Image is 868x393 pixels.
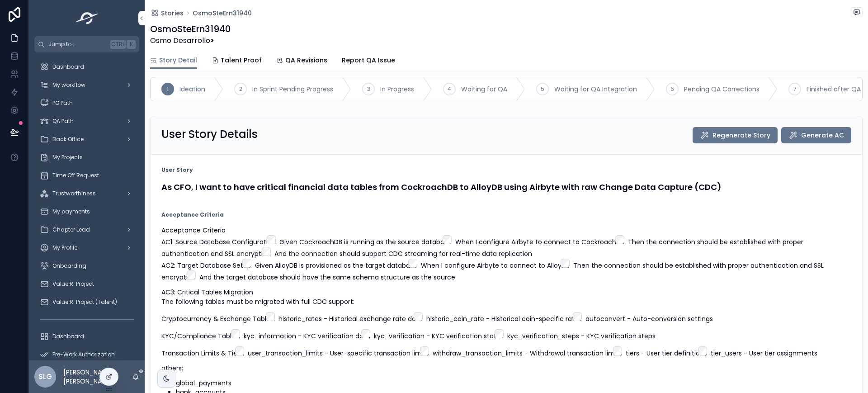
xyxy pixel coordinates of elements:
[285,56,327,65] span: QA Revisions
[34,167,139,184] a: Time Off Request
[159,56,197,65] span: Story Detail
[34,204,139,220] a: My payments
[34,113,139,129] a: QA Path
[150,9,184,18] a: Stories
[34,95,139,111] a: PO Path
[34,77,139,93] a: My workflow
[52,190,96,197] span: Trustworthiness
[52,333,84,340] span: Dashboard
[161,312,851,324] p: Cryptocurrency & Exchange Tables: historic_rates - Historical exchange rate data historic_coin_ra...
[554,85,637,94] span: Waiting for QA Integration
[34,346,139,363] a: Pre-Work Authorization
[367,85,370,93] span: 3
[252,85,333,94] span: In Sprint Pending Progress
[52,262,86,270] span: Onboarding
[684,85,759,94] span: Pending QA Corrections
[161,226,851,282] p: Acceptance Criteria AC1: Source Database Configuration Given CockroachDB is running as the source...
[34,240,139,256] a: My Profile
[801,131,844,140] span: Generate AC
[34,222,139,238] a: Chapter Lead
[34,131,139,147] a: Back Office
[161,211,224,218] strong: Acceptance Criteria
[52,280,94,288] span: Value R. Project
[179,85,205,94] span: Ideation
[712,131,770,140] span: Regenerate Story
[210,35,214,46] strong: >
[150,23,231,35] h1: OsmoSteErn31940
[448,85,451,93] span: 4
[34,276,139,292] a: Value R. Project
[461,85,507,94] span: Waiting for QA
[221,56,262,65] span: Talent Proof
[161,364,851,373] p: others:
[34,185,139,202] a: Trustworthiness
[670,85,674,93] span: 6
[52,81,85,89] span: My workflow
[167,85,169,93] span: 1
[161,346,851,358] p: Transaction Limits & Tiers: user_transaction_limits - User-specific transaction limits withdraw_t...
[52,172,99,179] span: Time Off Request
[48,41,107,48] span: Jump to...
[34,59,139,75] a: Dashboard
[693,127,778,143] button: Regenerate Story
[239,85,242,93] span: 2
[193,9,252,18] a: OsmoSteErn31940
[127,41,135,48] span: K
[150,35,231,46] span: Osmo Desarrollo
[161,181,851,193] h4: As CFO, I want to have critical financial data tables from CockroachDB to AlloyDB using Airbyte w...
[34,328,139,345] a: Dashboard
[161,329,851,341] p: KYC/Compliance Tables: kyc_information - KYC verification data kyc_verification - KYC verificatio...
[276,52,327,70] a: QA Revisions
[63,368,132,386] p: [PERSON_NAME] [PERSON_NAME]
[34,36,139,52] button: Jump to...CtrlK
[161,9,184,18] span: Stories
[793,85,797,93] span: 7
[29,52,145,360] div: scrollable content
[807,85,861,94] span: Finished after QA
[150,52,197,69] a: Story Detail
[342,52,395,70] a: Report QA Issue
[34,294,139,310] a: Value R. Project (Talent)
[52,244,77,251] span: My Profile
[52,208,90,215] span: My payments
[34,149,139,166] a: My Projects
[73,11,101,25] img: App logo
[52,63,84,71] span: Dashboard
[34,258,139,274] a: Onboarding
[110,40,126,49] span: Ctrl
[212,52,262,70] a: Talent Proof
[52,99,73,107] span: PO Path
[176,379,851,388] li: global_payments
[52,118,74,125] span: QA Path
[38,371,52,382] span: SLG
[52,351,115,358] span: Pre-Work Authorization
[52,226,90,233] span: Chapter Lead
[781,127,851,143] button: Generate AC
[541,85,544,93] span: 5
[161,166,193,174] strong: User Story
[161,288,851,307] p: AC3: Critical Tables Migration The following tables must be migrated with full CDC support:
[52,136,84,143] span: Back Office
[52,154,83,161] span: My Projects
[161,127,258,142] h2: User Story Details
[52,298,117,306] span: Value R. Project (Talent)
[342,56,395,65] span: Report QA Issue
[380,85,414,94] span: In Progress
